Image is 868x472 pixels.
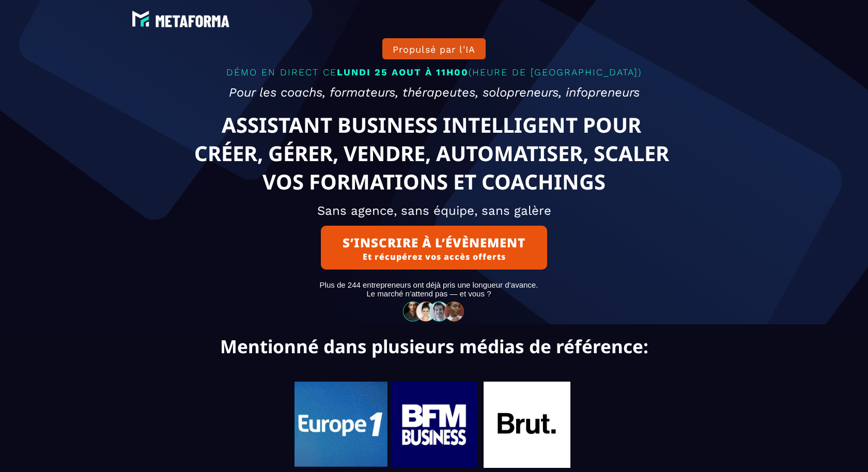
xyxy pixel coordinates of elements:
[391,382,477,468] img: b7f71f5504ea002da3ba733e1ad0b0f6_119.jpg
[321,226,547,270] button: S’INSCRIRE À L’ÉVÈNEMENTEt récupérez vos accès offerts
[484,382,570,468] img: 704b97603b3d89ec847c04719d9c8fae_221.jpg
[160,108,709,198] text: ASSISTANT BUSINESS INTELLIGENT POUR CRÉER, GÉRER, VENDRE, AUTOMATISER, SCALER VOS FORMATIONS ET C...
[337,67,469,77] span: LUNDI 25 AOUT À 11H00
[129,8,233,30] img: e6894688e7183536f91f6cf1769eef69_LOGO_BLANC.png
[111,80,757,105] h2: Pour les coachs, formateurs, thérapeutes, solopreneurs, infopreneurs
[382,38,486,59] button: Propulsé par l'IA
[8,334,860,361] text: Mentionné dans plusieurs médias de référence:
[101,278,757,301] text: Plus de 244 entrepreneurs ont déjà pris une longueur d’avance. Le marché n’attend pas — et vous ?
[111,64,757,80] p: DÉMO EN DIRECT CE (HEURE DE [GEOGRAPHIC_DATA])
[111,198,757,223] h2: Sans agence, sans équipe, sans galère
[295,382,388,467] img: 0554b7621dbcc23f00e47a6d4a67910b_Capture_d%E2%80%99e%CC%81cran_2025-06-07_a%CC%80_08.10.48.png
[400,301,468,322] img: 32586e8465b4242308ef789b458fc82f_community-people.png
